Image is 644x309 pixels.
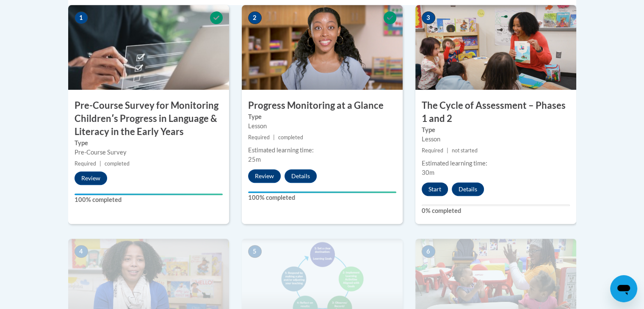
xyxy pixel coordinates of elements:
h3: The Cycle of Assessment – Phases 1 and 2 [415,99,576,125]
img: Course Image [242,5,403,90]
label: Type [75,138,223,148]
span: not started [452,147,478,154]
div: Pre-Course Survey [75,148,223,157]
label: 100% completed [248,193,396,202]
button: Details [452,182,484,196]
img: Course Image [68,5,229,90]
span: 5 [248,245,262,258]
button: Review [75,171,107,185]
h3: Progress Monitoring at a Glance [242,99,403,112]
div: Your progress [248,191,396,193]
span: | [447,147,448,154]
span: 2 [248,11,262,24]
span: 3 [422,11,435,24]
span: completed [278,134,303,141]
span: 1 [75,11,88,24]
label: 0% completed [422,206,570,215]
span: 4 [75,245,88,258]
button: Review [248,169,281,183]
span: 25m [248,156,261,163]
div: Lesson [422,135,570,144]
span: Required [248,134,270,141]
span: 6 [422,245,435,258]
label: 100% completed [75,195,223,204]
span: Required [75,160,96,167]
span: Required [422,147,443,154]
span: | [100,160,101,167]
label: Type [248,112,396,121]
button: Start [422,182,448,196]
span: 30m [422,169,434,176]
div: Lesson [248,121,396,131]
div: Your progress [75,193,223,195]
img: Course Image [415,5,576,90]
iframe: Button to launch messaging window [610,275,637,302]
div: Estimated learning time: [422,159,570,168]
div: Estimated learning time: [248,146,396,155]
span: | [273,134,275,141]
button: Details [285,169,317,183]
span: completed [105,160,130,167]
label: Type [422,125,570,135]
h3: Pre-Course Survey for Monitoring Childrenʹs Progress in Language & Literacy in the Early Years [68,99,229,138]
